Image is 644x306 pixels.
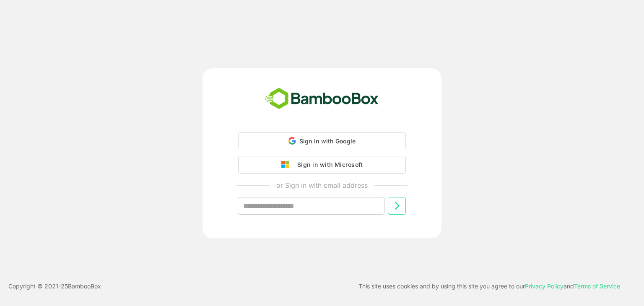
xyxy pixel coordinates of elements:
[281,161,293,169] img: google
[299,137,356,145] span: Sign in with Google
[574,283,620,290] a: Terms of Service
[358,281,620,291] p: This site uses cookies and by using this site you agree to our and
[293,159,363,170] div: Sign in with Microsoft
[238,156,406,174] button: Sign in with Microsoft
[238,132,406,149] div: Sign in with Google
[8,281,101,291] p: Copyright © 2021- 25 BambooBox
[260,85,383,113] img: bamboobox
[276,180,368,190] p: or Sign in with email address
[525,283,563,290] a: Privacy Policy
